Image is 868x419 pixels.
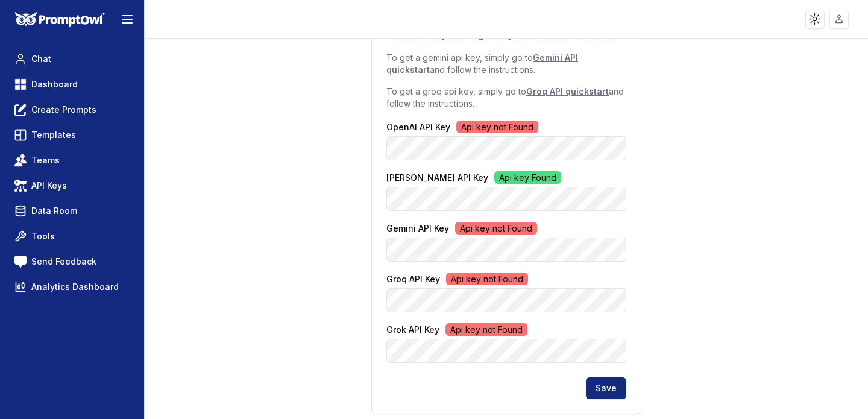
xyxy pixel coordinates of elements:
[10,48,134,70] a: Chat
[10,175,134,197] a: API Keys
[31,78,78,90] span: Dashboard
[386,324,439,335] label: Grok API Key
[831,10,848,28] img: placeholder-user.jpg
[14,256,27,268] img: feedback
[31,53,51,65] span: Chat
[10,276,134,298] a: Analytics Dashboard
[586,377,626,399] button: Save
[526,86,609,96] a: Groq API quickstart
[31,281,119,293] span: Analytics Dashboard
[10,124,134,146] a: Templates
[31,205,77,217] span: Data Room
[386,172,488,183] label: [PERSON_NAME] API Key
[10,200,134,222] a: Data Room
[386,122,450,132] label: OpenAI API Key
[445,323,527,336] span: Api key not Found
[31,129,76,141] span: Templates
[31,154,60,166] span: Teams
[15,12,105,27] img: PromptOwl
[10,74,134,95] a: Dashboard
[386,86,626,110] p: To get a groq api key, simply go to and follow the instructions.
[494,171,561,184] span: Api key Found
[31,180,67,192] span: API Keys
[31,230,55,242] span: Tools
[456,121,538,133] span: Api key not Found
[10,225,134,247] a: Tools
[10,150,134,171] a: Teams
[10,99,134,121] a: Create Prompts
[10,251,134,273] a: Send Feedback
[386,52,626,76] p: To get a gemini api key, simply go to and follow the instructions.
[31,256,96,268] span: Send Feedback
[455,222,537,235] span: Api key not Found
[446,273,528,285] span: Api key not Found
[386,223,449,233] label: Gemini API Key
[386,274,440,284] label: Groq API Key
[31,104,96,116] span: Create Prompts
